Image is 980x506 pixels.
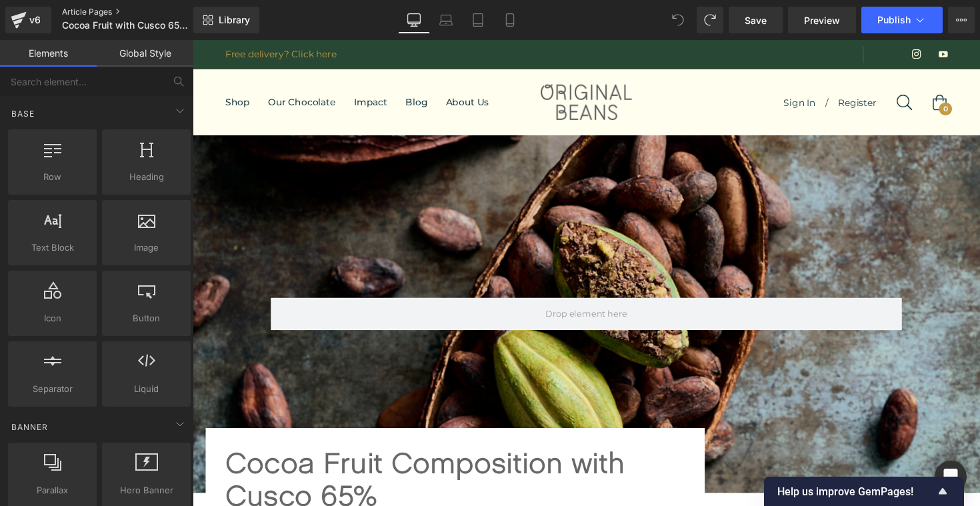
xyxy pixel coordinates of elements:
span: About Us [259,57,303,69]
span: Shopping Cart [757,56,773,72]
span: Shop [33,57,59,69]
a: Global Style [97,40,193,67]
span: Publish [877,15,911,25]
a: Sign In [595,49,648,79]
a: Laptop [430,7,462,33]
span: Hero Banner [106,483,187,497]
span: Sign In [605,58,638,70]
span: Base [10,107,36,120]
a: Desktop [398,7,430,33]
a: Register [651,49,711,79]
span: Text Block [12,241,93,255]
button: Publish [861,7,943,33]
a: Our Chocolate [68,30,156,97]
div: Cocoa Fruit Composition with Cusco 65% [33,417,505,483]
button: Show survey - Help us improve GemPages! [777,483,951,499]
span: Impact [165,57,199,69]
span: Banner [10,421,49,433]
a: About Us [250,30,313,97]
div: v6 [27,11,43,29]
span: Save [745,13,767,27]
a: Mobile [494,7,526,33]
a: v6 [5,7,51,33]
a: Preview [788,7,856,33]
span: Heading [106,170,187,184]
a: Article Pages [62,7,215,17]
span: 0 [765,64,778,77]
span: Separator [12,382,93,396]
span: Blog [218,57,241,69]
span: Our Chocolate [77,57,147,69]
a: Free delivery? Click here [33,7,147,23]
span: Parallax [12,483,93,497]
span: Help us improve GemPages! [777,485,935,498]
div: / [595,49,721,79]
img: Original Beans [357,45,450,82]
span: Cocoa Fruit with Cusco 65% by [PERSON_NAME] [62,20,190,31]
span: Icon [12,311,93,325]
button: Undo [665,7,691,33]
span: Preview [804,13,840,27]
span: Image [106,241,187,255]
button: Redo [697,7,723,33]
a: New Library [193,7,259,33]
span: Library [219,14,250,26]
span: Register [661,58,701,70]
a: Blog [209,30,250,97]
span: Row [12,170,93,184]
a: Tablet [462,7,494,33]
span: Button [106,311,187,325]
a: Shop [33,30,68,97]
div: Open Intercom Messenger [935,461,967,493]
button: More [948,7,975,33]
span: Liquid [106,382,187,396]
a: Impact [156,30,209,97]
